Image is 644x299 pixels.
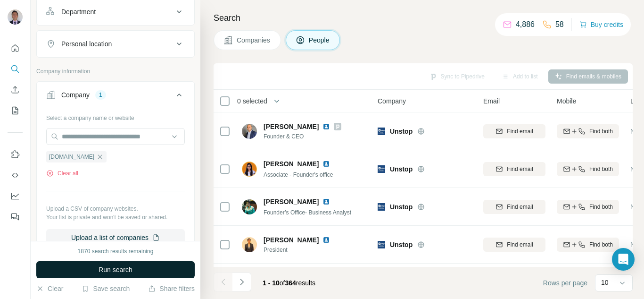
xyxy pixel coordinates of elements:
button: Department [37,0,194,23]
img: Logo of Unstop [378,241,385,248]
span: results [263,279,315,287]
p: 4,886 [516,19,535,30]
span: Find both [589,127,613,136]
p: Company information [36,67,195,76]
span: Find email [507,240,533,249]
button: Run search [36,261,195,278]
button: Personal location [37,33,194,55]
p: Your list is private and won't be saved or shared. [46,213,185,222]
span: 364 [285,279,296,287]
p: 10 [601,278,609,287]
img: LinkedIn logo [322,236,330,244]
img: LinkedIn logo [322,160,330,168]
button: My lists [8,102,23,119]
span: Unstop [390,164,413,174]
span: [PERSON_NAME] [264,197,319,206]
span: President [264,246,341,254]
p: Upload a CSV of company websites. [46,205,185,213]
button: Find both [557,238,619,252]
div: Department [61,7,96,17]
span: Find email [507,127,533,136]
button: Find both [557,124,619,138]
img: Logo of Unstop [378,128,385,135]
button: Find email [483,238,545,252]
button: Find email [483,162,545,176]
span: People [309,35,330,45]
span: Lists [630,96,644,106]
img: Avatar [242,124,257,139]
span: Company [378,96,406,106]
button: Share filters [148,284,195,293]
span: Companies [237,35,271,45]
button: Buy credits [579,18,623,31]
span: Find both [589,240,613,249]
button: Use Surfe API [8,167,23,184]
img: Logo of Unstop [378,203,385,211]
button: Feedback [8,208,23,225]
div: 1 [95,91,106,99]
button: Find both [557,200,619,214]
span: Founder & CEO [264,132,341,141]
button: Clear all [46,169,78,178]
button: Find both [557,162,619,176]
img: Avatar [242,199,257,214]
img: LinkedIn logo [322,198,330,205]
div: 1870 search results remaining [78,247,154,256]
span: Unstop [390,202,413,212]
div: Select a company name or website [46,110,185,122]
button: Find email [483,124,545,138]
button: Use Surfe on LinkedIn [8,146,23,163]
span: Unstop [390,240,413,249]
h4: Search [214,11,633,25]
span: Run search [99,265,132,274]
span: Founder’s Office- Business Analyst [264,209,351,216]
span: Find email [507,165,533,173]
span: Associate - Founder's office [264,171,333,178]
span: 1 - 10 [263,279,280,287]
p: 58 [555,19,564,30]
span: Unstop [390,127,413,136]
img: Avatar [242,162,257,177]
div: Open Intercom Messenger [612,248,635,271]
span: Rows per page [543,278,587,288]
span: 0 selected [237,96,267,106]
button: Dashboard [8,188,23,205]
span: Mobile [557,96,576,106]
img: LinkedIn logo [322,123,330,130]
span: Email [483,96,500,106]
button: Company1 [37,84,194,110]
button: Clear [36,284,63,293]
button: Enrich CSV [8,81,23,98]
span: [PERSON_NAME] [264,122,319,131]
button: Upload a list of companies [46,229,185,246]
img: Logo of Unstop [378,165,385,173]
img: Avatar [8,9,23,25]
span: [PERSON_NAME] [264,235,319,245]
div: Personal location [61,39,112,49]
span: [PERSON_NAME] [264,159,319,169]
span: [DOMAIN_NAME] [49,153,94,161]
span: Find email [507,203,533,211]
span: Find both [589,165,613,173]
button: Find email [483,200,545,214]
button: Quick start [8,40,23,57]
button: Navigate to next page [232,273,251,291]
span: of [280,279,285,287]
button: Search [8,60,23,77]
div: Company [61,90,90,100]
button: Save search [82,284,130,293]
span: Find both [589,203,613,211]
img: Avatar [242,237,257,252]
